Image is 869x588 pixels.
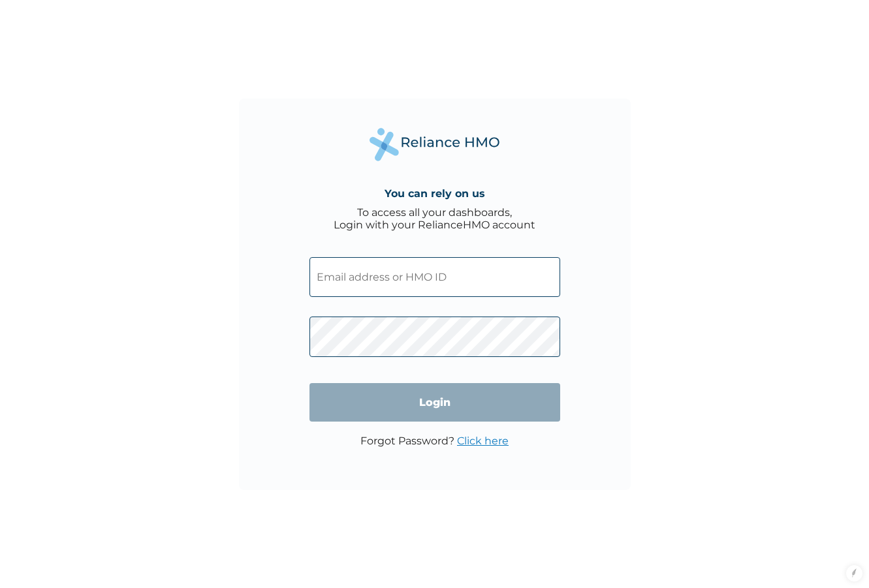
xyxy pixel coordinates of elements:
[309,383,560,422] input: Login
[457,435,509,447] a: Click here
[385,187,485,200] h4: You can rely on us
[334,206,535,231] div: To access all your dashboards, Login with your RelianceHMO account
[360,435,509,447] p: Forgot Password?
[309,257,560,297] input: Email address or HMO ID
[370,128,500,161] img: Reliance Health's Logo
